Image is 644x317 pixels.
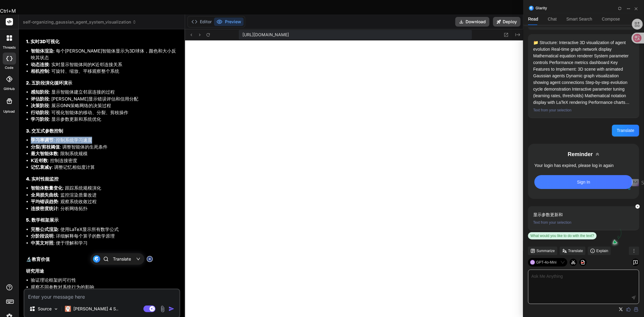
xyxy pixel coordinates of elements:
[4,109,15,114] label: Upload
[31,284,179,291] li: 观察不同参数对系统行为的影响
[65,306,71,312] img: Claude 4 Sonnet
[31,277,179,284] li: 验证理论框架的可行性
[31,116,49,122] strong: 学习阶段
[31,109,179,116] li: : 可视化智能体的移动、分裂、剪枝操作
[31,68,49,74] strong: 相机控制
[31,48,179,61] li: : 每个[PERSON_NAME]智能体显示为3D球体，颜色和大小反映其状态
[31,89,179,96] li: : 显示智能体建立邻居连接的过程
[31,226,58,232] strong: 完整公式渲染
[31,185,179,192] li: : 跟踪系统规模演化
[31,150,179,157] li: : 限制系统规模
[31,137,179,144] li: : 控制系统学习速度
[53,306,59,312] img: Pick Models
[159,306,166,312] img: attachment
[31,48,53,54] strong: 智能体渲染
[31,151,58,156] strong: 最大智能体数
[32,256,50,262] strong: 教育价值
[26,217,59,223] strong: 5. 数学框架展示
[31,158,48,163] strong: K近邻数
[242,32,289,38] span: [URL][DOMAIN_NAME]
[31,240,179,247] li: : 便于理解和学习
[189,18,214,26] button: Editor
[31,103,49,108] strong: 决策阶段
[31,144,179,151] li: : 调整智能体的生死条件
[31,102,179,109] li: : 展示GNN策略网络的决策过程
[31,198,179,205] li: : 观察系统收敛过程
[31,233,179,240] li: : 详细解释每个算子的数学原理
[31,199,58,204] strong: 平均错误趋势
[73,306,118,312] p: [PERSON_NAME] 4 S..
[31,240,53,246] strong: 中英文对照
[26,268,44,274] strong: 研究用途
[31,192,58,198] strong: 全局损失曲线
[214,18,244,26] button: Preview
[26,176,59,182] strong: 4. 实时性能监控
[23,19,136,25] span: self-organizing_gaussian_agent_system_visualization
[31,137,53,143] strong: 学习率调节
[31,157,179,164] li: : 控制连接密度
[31,164,179,171] li: : 调整记忆相似度计算
[3,45,16,50] label: threads
[31,233,53,239] strong: 分阶段说明
[31,185,62,191] strong: 智能体数量变化
[31,116,179,123] li: : 显示参数更新和系统优化
[4,86,15,91] label: GitHub
[31,192,179,199] li: : 监控渲染质量改进
[26,256,179,263] h2: 🔬
[31,226,179,233] li: : 使用LaTeX显示所有数学公式
[31,62,49,67] strong: 动态连接
[26,128,63,134] strong: 3. 交互式参数控制
[5,65,14,70] label: code
[493,17,521,27] button: Deploy
[31,110,49,115] strong: 行动阶段
[31,164,52,170] strong: 记忆衰减γ
[31,68,179,75] li: : 可旋转、缩放、平移观察整个系统
[31,205,179,212] li: : 分析网络拓扑
[455,17,489,27] button: Download
[26,80,72,86] strong: 2. 五阶段演化循环演示
[31,89,49,95] strong: 感知阶段
[26,39,59,44] strong: 1. 实时3D可视化
[38,306,52,312] p: Source
[31,61,179,68] li: : 实时显示智能体间的K近邻连接关系
[31,206,58,211] strong: 连接密度统计
[31,144,60,150] strong: 分裂/剪枝阈值
[168,306,175,312] img: icon
[31,96,49,102] strong: 评估阶段
[31,96,179,103] li: : [PERSON_NAME]显示错误评估和信用分配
